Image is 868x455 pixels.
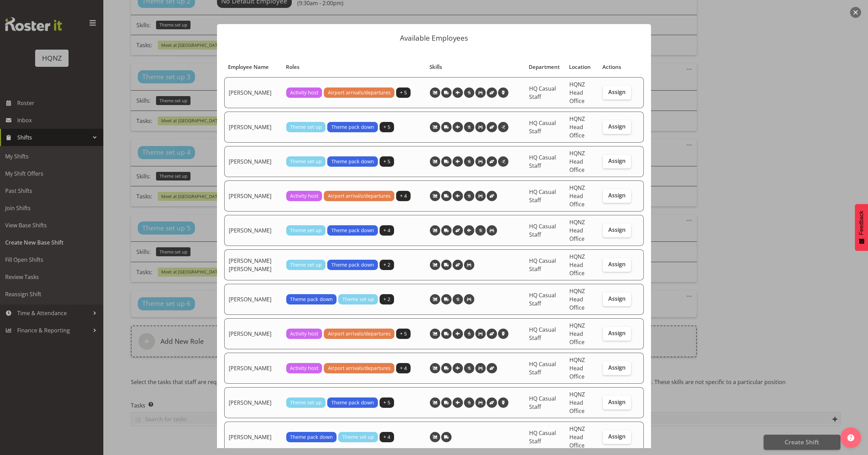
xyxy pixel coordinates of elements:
span: + 4 [400,192,407,200]
td: [PERSON_NAME] [224,318,282,349]
span: Assign [608,261,626,268]
span: HQNZ Head Office [569,356,585,380]
p: Available Employees [224,34,644,42]
span: HQNZ Head Office [569,81,585,105]
span: HQ Casual Staff [529,429,556,445]
td: [PERSON_NAME] [224,422,282,453]
span: HQNZ Head Office [569,218,585,242]
span: Theme pack down [331,123,374,131]
span: Airport arrivals/departures [328,330,391,338]
span: HQNZ Head Office [569,287,585,311]
span: + 5 [383,399,390,406]
div: Location [569,63,595,71]
span: Airport arrivals/departures [328,192,391,200]
td: [PERSON_NAME] [224,215,282,246]
td: [PERSON_NAME] [224,387,282,418]
span: Theme set up [290,227,322,234]
span: Assign [608,192,626,199]
span: Theme set up [290,123,322,131]
span: HQ Casual Staff [529,291,556,307]
span: HQNZ Head Office [569,425,585,449]
td: [PERSON_NAME] [PERSON_NAME] [224,249,282,280]
span: HQ Casual Staff [529,119,556,135]
span: HQNZ Head Office [569,184,585,208]
span: + 2 [383,261,390,269]
span: Assign [608,364,626,371]
span: HQ Casual Staff [529,85,556,101]
span: HQ Casual Staff [529,223,556,238]
span: Theme set up [290,158,322,165]
span: HQ Casual Staff [529,257,556,273]
td: [PERSON_NAME] [224,284,282,315]
span: HQNZ Head Office [569,322,585,346]
td: [PERSON_NAME] [224,353,282,384]
span: Airport arrivals/departures [328,364,391,372]
span: Theme pack down [331,399,374,406]
div: Roles [286,63,422,71]
span: HQ Casual Staff [529,154,556,169]
div: Employee Name [228,63,278,71]
div: Skills [430,63,521,71]
td: [PERSON_NAME] [224,146,282,177]
span: Activity host [290,192,318,200]
span: Theme pack down [331,227,374,234]
span: Feedback [858,211,865,235]
span: Theme set up [342,433,374,441]
span: HQ Casual Staff [529,360,556,376]
span: Assign [608,226,626,233]
span: + 5 [400,89,407,96]
span: Assign [608,330,626,337]
span: HQ Casual Staff [529,326,556,342]
span: Assign [608,89,626,95]
img: help-xxl-2.png [847,434,854,441]
span: Activity host [290,330,318,338]
span: HQNZ Head Office [569,253,585,277]
span: Theme set up [342,296,374,303]
span: + 5 [383,158,390,165]
span: Airport arrivals/departures [328,89,391,96]
span: Assign [608,399,626,405]
span: HQNZ Head Office [569,149,585,174]
span: HQ Casual Staff [529,395,556,411]
td: [PERSON_NAME] [224,112,282,143]
span: Theme pack down [290,296,333,303]
span: Theme pack down [290,433,333,441]
div: Actions [602,63,631,71]
span: HQ Casual Staff [529,188,556,204]
span: Assign [608,433,626,440]
span: + 4 [383,227,390,234]
span: Theme set up [290,399,322,406]
span: Theme pack down [331,261,374,269]
span: + 4 [383,433,390,441]
span: Assign [608,157,626,164]
td: [PERSON_NAME] [224,180,282,211]
td: [PERSON_NAME] [224,77,282,108]
span: HQNZ Head Office [569,115,585,139]
span: Activity host [290,364,318,372]
span: Theme set up [290,261,322,269]
span: + 5 [383,123,390,131]
button: Feedback - Show survey [855,204,868,251]
div: Department [529,63,561,71]
span: HQNZ Head Office [569,391,585,415]
span: Activity host [290,89,318,96]
span: Assign [608,295,626,302]
span: + 4 [400,364,407,372]
span: Assign [608,123,626,130]
span: + 5 [400,330,407,338]
span: + 2 [383,296,390,303]
span: Theme pack down [331,158,374,165]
